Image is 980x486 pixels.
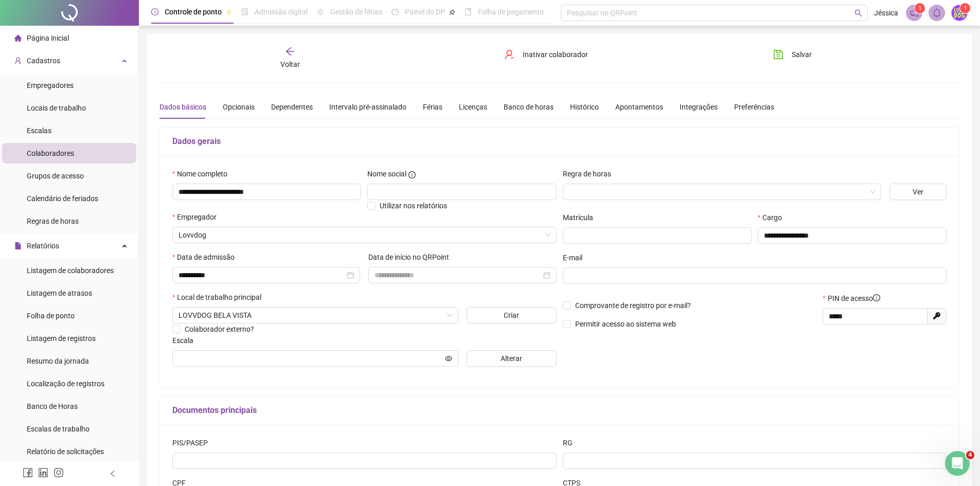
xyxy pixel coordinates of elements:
[792,49,812,60] span: Salvar
[889,184,947,200] button: Ver
[960,3,970,13] sup: Atualize o seu contato no menu Meus Dados
[952,5,967,21] img: 58204
[932,8,941,17] span: bell
[966,451,974,459] span: 4
[874,7,898,19] span: Jéssica
[523,49,588,60] span: Inativar colaborador
[467,307,557,323] button: Criar
[172,168,234,179] label: Nome completo
[27,357,89,365] span: Resumo da jornada
[873,294,880,301] span: info-circle
[380,202,447,210] span: Utilizar nos relatórios
[570,101,599,113] div: Histórico
[172,292,268,303] label: Local de trabalho principal
[27,34,69,42] span: Página inicial
[172,211,223,223] label: Empregador
[271,101,313,113] div: Dependentes
[27,242,59,250] span: Relatórios
[680,101,718,113] div: Integrações
[27,380,104,388] span: Localização de registros
[14,57,22,64] span: user-add
[280,60,300,68] span: Voltar
[27,447,104,456] span: Relatório de solicitações
[575,320,676,328] span: Permitir acesso ao sistema web
[423,101,442,113] div: Férias
[391,8,399,15] span: dashboard
[27,81,74,89] span: Empregadores
[329,101,406,113] div: Intervalo pré-assinalado
[773,49,783,60] span: save
[27,57,60,65] span: Cadastros
[501,353,522,364] span: Alterar
[172,335,200,346] label: Escala
[27,334,96,343] span: Listagem de registros
[27,194,98,203] span: Calendário de feriados
[14,34,22,42] span: home
[27,172,84,180] span: Grupos de acesso
[54,467,64,478] span: instagram
[615,101,663,113] div: Apontamentos
[27,425,90,433] span: Escalas de trabalho
[945,451,970,476] iframe: Intercom live chat
[179,308,452,323] span: RUA GENEBRA 223
[109,470,116,477] span: left
[151,8,158,15] span: clock-circle
[449,9,455,15] span: pushpin
[408,171,416,178] span: info-circle
[758,212,789,223] label: Cargo
[226,9,232,15] span: pushpin
[915,3,925,13] sup: 1
[172,135,947,148] h5: Dados gerais
[23,467,33,478] span: facebook
[27,217,79,225] span: Regras de horas
[38,467,48,478] span: linkedin
[159,101,206,113] div: Dados básicos
[165,8,222,16] span: Controle de ponto
[563,212,600,223] label: Matrícula
[575,301,691,310] span: Comprovante de registro por e-mail?
[964,5,967,12] span: 1
[405,8,445,16] span: Painel do DP
[255,8,308,16] span: Admissão digital
[465,8,472,15] span: book
[504,310,519,321] span: Criar
[913,186,923,197] span: Ver
[317,8,324,15] span: sun
[27,266,114,275] span: Listagem de colaboradores
[918,5,922,12] span: 1
[172,404,947,417] h5: Documentos principais
[504,101,554,113] div: Banco de horas
[172,251,241,263] label: Data de admissão
[27,402,78,410] span: Banco de Horas
[496,46,596,63] button: Inativar colaborador
[330,8,382,16] span: Gestão de férias
[185,325,254,333] span: Colaborador externo?
[445,355,452,362] span: eye
[27,312,75,320] span: Folha de ponto
[223,101,255,113] div: Opcionais
[828,293,880,304] span: PIN de acesso
[241,8,248,15] span: file-done
[27,289,92,297] span: Listagem de atrasos
[285,46,295,57] span: arrow-left
[563,252,589,263] label: E-mail
[172,437,215,448] label: PIS/PASEP
[734,101,774,113] div: Preferências
[563,168,618,179] label: Regra de horas
[504,49,514,60] span: user-delete
[367,168,406,179] span: Nome social
[563,437,579,448] label: RG
[179,227,550,243] span: Lovvdog
[27,127,51,135] span: Escalas
[765,46,819,63] button: Salvar
[14,242,22,249] span: file
[27,104,86,112] span: Locais de trabalho
[459,101,487,113] div: Licenças
[478,8,544,16] span: Folha de pagamento
[467,350,557,367] button: Alterar
[368,251,456,263] label: Data de início no QRPoint
[854,9,862,17] span: search
[910,8,919,17] span: notification
[27,149,74,157] span: Colaboradores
